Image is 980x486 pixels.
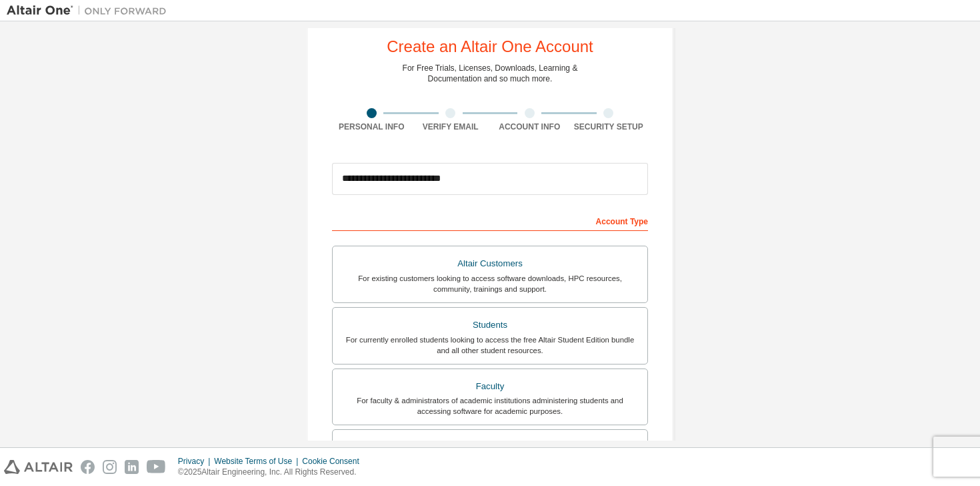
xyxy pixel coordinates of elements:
div: Faculty [341,377,639,396]
div: Altair Customers [341,254,639,273]
div: Personal Info [332,121,411,132]
div: Everyone else [341,438,639,457]
div: Students [341,316,639,334]
div: Verify Email [411,121,491,132]
img: altair_logo.svg [4,460,73,474]
img: Altair One [7,4,173,17]
div: Cookie Consent [302,456,367,467]
div: For Free Trials, Licenses, Downloads, Learning & Documentation and so much more. [403,63,578,84]
div: Privacy [178,456,214,467]
div: Account Info [490,121,569,132]
div: Website Terms of Use [214,456,302,467]
div: Account Type [332,210,648,231]
p: © 2025 Altair Engineering, Inc. All Rights Reserved. [178,467,367,478]
div: For faculty & administrators of academic institutions administering students and accessing softwa... [341,395,639,417]
img: linkedin.svg [125,460,139,474]
div: Security Setup [569,121,649,132]
div: For currently enrolled students looking to access the free Altair Student Edition bundle and all ... [341,334,639,356]
div: Create an Altair One Account [387,39,593,55]
img: youtube.svg [147,460,166,474]
img: facebook.svg [81,460,95,474]
img: instagram.svg [103,460,117,474]
div: For existing customers looking to access software downloads, HPC resources, community, trainings ... [341,273,639,294]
